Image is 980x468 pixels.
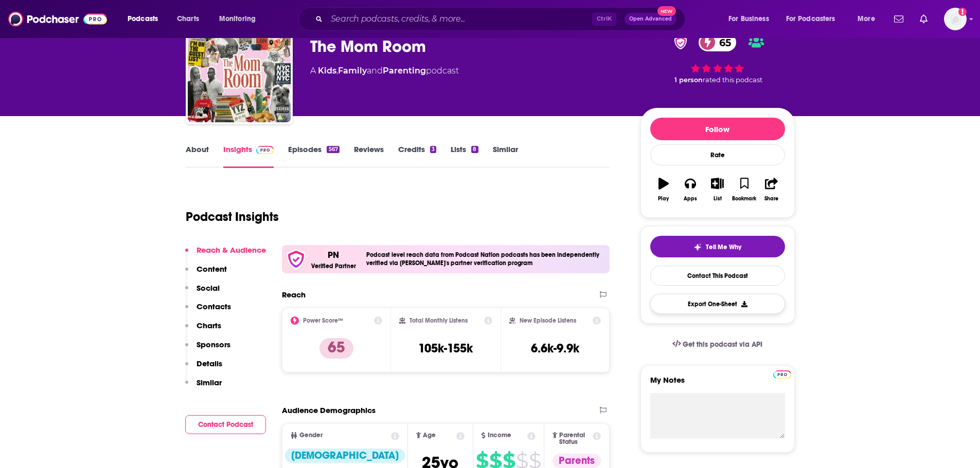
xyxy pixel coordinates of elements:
[398,144,436,168] a: Credits3
[451,144,478,168] a: Lists8
[319,338,353,359] p: 65
[327,11,592,27] input: Search podcasts, credits, & more...
[890,10,907,28] a: Show notifications dropdown
[288,144,339,168] a: Episodes567
[674,76,703,84] span: 1 person
[327,146,339,153] div: 567
[303,317,343,324] h2: Power Score™
[311,263,356,269] h5: Verified Partner
[185,245,266,264] button: Reach & Audience
[128,12,158,26] span: Podcasts
[186,209,279,224] h1: Podcast Insights
[650,375,785,393] label: My Notes
[683,340,762,349] span: Get this podcast via API
[650,144,785,165] div: Rate
[684,196,697,202] div: Apps
[197,378,222,387] p: Similar
[354,144,384,168] a: Reviews
[328,249,339,260] p: PN
[629,16,672,22] span: Open Advanced
[197,264,227,274] p: Content
[197,340,230,349] p: Sponsors
[197,245,266,255] p: Reach & Audience
[219,12,256,26] span: Monitoring
[471,146,478,153] div: 8
[721,11,782,27] button: open menu
[625,13,676,25] button: Open AdvancedNew
[650,294,785,314] button: Export One-Sheet
[383,66,426,76] a: Parenting
[699,33,736,51] a: 65
[185,264,227,283] button: Content
[282,405,376,415] h2: Audience Demographics
[185,378,222,397] button: Similar
[764,196,778,202] div: Share
[658,196,669,202] div: Play
[704,171,730,208] button: List
[703,76,762,84] span: rated this podcast
[773,370,791,379] img: Podchaser Pro
[120,11,171,27] button: open menu
[559,432,591,445] span: Parental Status
[944,8,967,30] button: Show profile menu
[650,266,785,286] a: Contact This Podcast
[850,11,888,27] button: open menu
[488,432,511,439] span: Income
[423,432,436,439] span: Age
[338,66,367,76] a: Family
[592,12,616,26] span: Ctrl K
[671,36,690,49] img: verified Badge
[185,359,222,378] button: Details
[318,66,336,76] a: Kids
[786,12,835,26] span: For Podcasters
[282,290,306,299] h2: Reach
[185,340,230,359] button: Sponsors
[758,171,785,208] button: Share
[177,12,199,26] span: Charts
[185,415,266,434] button: Contact Podcast
[650,236,785,257] button: tell me why sparkleTell Me Why
[728,12,769,26] span: For Business
[308,7,695,31] div: Search podcasts, credits, & more...
[677,171,704,208] button: Apps
[553,454,601,468] div: Parents
[732,196,756,202] div: Bookmark
[944,8,967,30] img: User Profile
[285,448,405,463] div: [DEMOGRAPHIC_DATA]
[779,11,850,27] button: open menu
[310,65,459,77] div: A podcast
[256,146,274,154] img: Podchaser Pro
[336,66,338,76] span: ,
[170,11,205,27] a: Charts
[731,171,758,208] button: Bookmark
[212,11,269,27] button: open menu
[366,251,606,267] h4: Podcast level reach data from Podcast Nation podcasts has been independently verified via [PERSON...
[430,146,436,153] div: 3
[657,6,676,16] span: New
[858,12,875,26] span: More
[520,317,576,324] h2: New Episode Listens
[916,10,932,28] a: Show notifications dropdown
[299,432,323,439] span: Gender
[197,283,220,293] p: Social
[640,27,795,90] div: verified Badge65 1 personrated this podcast
[714,196,722,202] div: List
[188,20,291,122] a: The Mom Room
[531,341,579,356] h3: 6.6k-9.9k
[409,317,468,324] h2: Total Monthly Listens
[8,9,107,29] img: Podchaser - Follow, Share and Rate Podcasts
[664,332,771,357] a: Get this podcast via API
[650,118,785,140] button: Follow
[944,8,967,30] span: Logged in as ahusic2015
[185,321,221,340] button: Charts
[186,144,209,168] a: About
[286,249,306,269] img: verfied icon
[706,243,741,251] span: Tell Me Why
[418,341,473,356] h3: 105k-155k
[709,33,736,51] span: 65
[958,8,967,16] svg: Add a profile image
[197,359,222,368] p: Details
[367,66,383,76] span: and
[223,144,274,168] a: InsightsPodchaser Pro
